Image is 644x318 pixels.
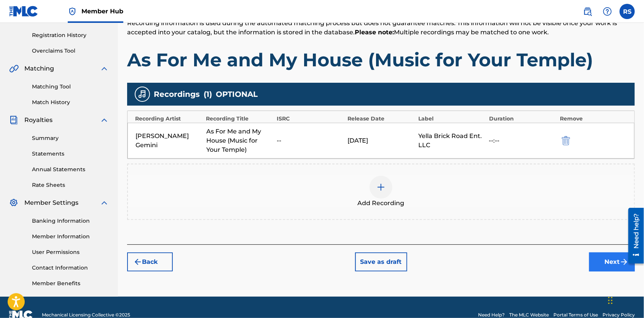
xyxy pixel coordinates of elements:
button: Save as draft [355,252,407,271]
div: User Menu [620,4,635,19]
div: Duration [489,115,556,123]
a: Banking Information [32,217,109,225]
img: recording [138,90,147,99]
div: --:-- [489,136,556,145]
div: Remove [560,115,627,123]
img: expand [100,116,109,125]
img: Top Rightsholder [68,7,77,16]
a: Overclaims Tool [32,47,109,55]
div: As For Me and My House (Music for Your Temple) [206,127,273,154]
div: Recording Artist [135,115,202,123]
div: -- [277,136,344,145]
a: Summary [32,134,109,142]
a: Member Information [32,233,109,241]
span: OPTIONAL [216,88,258,100]
h1: As For Me and My House (Music for Your Temple) [127,48,635,71]
div: Drag [608,289,613,312]
span: Member Settings [24,198,78,207]
img: expand [100,64,109,73]
img: help [603,7,612,16]
img: 12a2ab48e56ec057fbd8.svg [562,136,570,145]
img: Matching [9,64,19,73]
img: f7272a7cc735f4ea7f67.svg [620,257,629,267]
a: Registration History [32,31,109,39]
a: Annual Statements [32,165,109,173]
a: Statements [32,150,109,158]
div: Label [418,115,485,123]
div: Recording Title [206,115,273,123]
div: Help [600,4,615,19]
strong: Please note: [355,29,394,36]
a: Rate Sheets [32,181,109,189]
div: Release Date [348,115,414,123]
span: Recordings [154,88,200,100]
iframe: Resource Center [623,205,644,267]
img: 7ee5dd4eb1f8a8e3ef2f.svg [133,257,142,267]
img: MLC Logo [9,6,38,17]
button: Next [589,252,635,271]
img: expand [100,198,109,207]
div: Yella Brick Road Ent. LLC [418,132,485,150]
span: ( 1 ) [204,88,212,100]
a: Matching Tool [32,83,109,91]
div: [PERSON_NAME] Gemini [135,132,202,150]
a: Member Benefits [32,279,109,287]
img: Member Settings [9,198,18,207]
a: User Permissions [32,248,109,256]
a: Match History [32,98,109,106]
div: ISRC [277,115,344,123]
span: Member Hub [81,7,123,16]
iframe: Chat Widget [606,281,644,318]
a: Public Search [580,4,595,19]
span: Add Recording [358,199,405,208]
img: add [376,183,386,192]
span: Matching [24,64,54,73]
img: Royalties [9,116,18,125]
a: Contact Information [32,264,109,272]
img: search [583,7,592,16]
span: Royalties [24,116,53,125]
div: [DATE] [348,136,414,145]
button: Back [127,252,173,271]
